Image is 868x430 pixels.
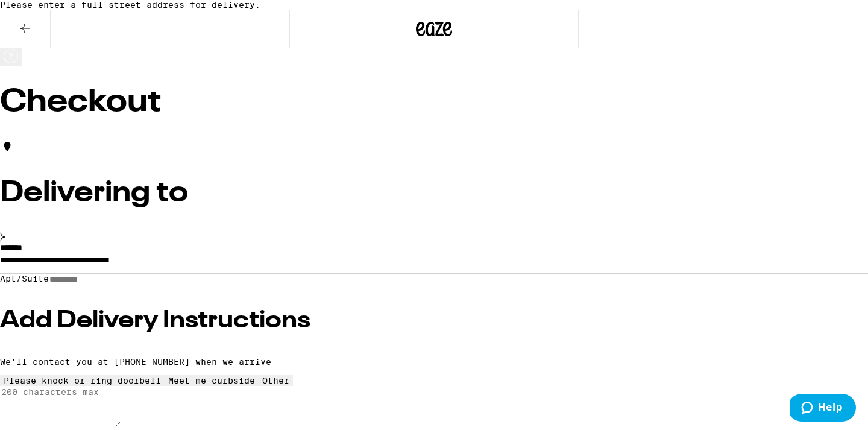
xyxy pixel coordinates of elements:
[4,376,161,385] div: Please knock or ring doorbell
[168,376,255,385] div: Meet me curbside
[165,375,259,386] button: Meet me curbside
[262,376,289,385] div: Other
[259,375,293,386] button: Other
[790,394,856,424] iframe: Opens a widget where you can find more information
